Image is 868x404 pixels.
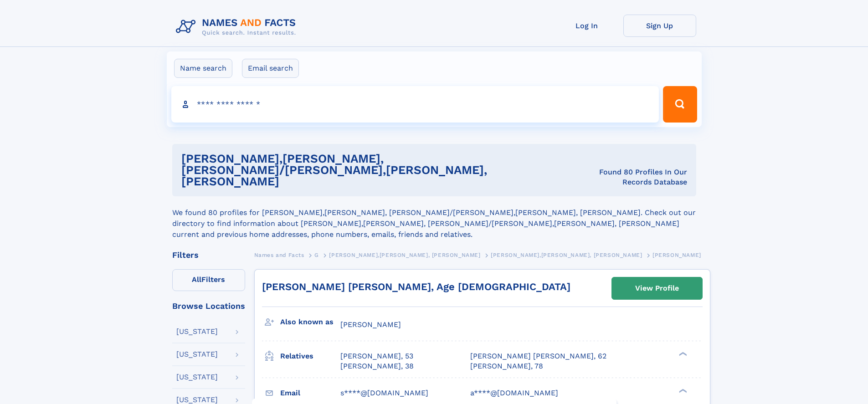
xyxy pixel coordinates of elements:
div: [US_STATE] [176,373,218,381]
div: [US_STATE] [176,328,218,335]
h1: [PERSON_NAME],[PERSON_NAME], [PERSON_NAME]/[PERSON_NAME],[PERSON_NAME], [PERSON_NAME] [181,153,585,187]
div: ❯ [677,351,688,357]
a: [PERSON_NAME], 38 [340,361,414,371]
a: [PERSON_NAME] [PERSON_NAME], Age [DEMOGRAPHIC_DATA] [262,281,570,292]
span: All [192,275,201,284]
a: [PERSON_NAME] [PERSON_NAME], 62 [470,351,606,361]
a: Sign Up [623,15,696,37]
a: [PERSON_NAME],[PERSON_NAME], [PERSON_NAME] [329,249,480,261]
a: Log In [550,15,623,37]
div: We found 80 profiles for [PERSON_NAME],[PERSON_NAME], [PERSON_NAME]/[PERSON_NAME],[PERSON_NAME], ... [172,196,696,240]
a: G [314,249,319,261]
a: View Profile [612,277,702,299]
div: ❯ [677,388,688,394]
a: Names and Facts [254,249,304,261]
h3: Relatives [280,348,340,364]
h3: Email [280,385,340,401]
a: [PERSON_NAME], 53 [340,351,413,361]
div: Browse Locations [172,302,245,310]
button: Search Button [663,86,697,123]
img: Logo Names and Facts [172,15,303,39]
input: search input [171,86,659,123]
span: G [314,252,319,258]
label: Filters [172,269,245,291]
span: [PERSON_NAME],[PERSON_NAME], [PERSON_NAME] [491,252,642,258]
a: [PERSON_NAME],[PERSON_NAME], [PERSON_NAME] [491,249,642,261]
span: [PERSON_NAME] [340,320,401,329]
div: [US_STATE] [176,351,218,358]
div: View Profile [635,278,679,299]
a: [PERSON_NAME], 78 [470,361,543,371]
label: Email search [242,59,299,78]
label: Name search [174,59,232,78]
div: Found 80 Profiles In Our Records Database [585,167,687,187]
span: [PERSON_NAME] [652,252,701,258]
span: [PERSON_NAME],[PERSON_NAME], [PERSON_NAME] [329,252,480,258]
div: [US_STATE] [176,396,218,404]
div: Filters [172,251,245,259]
h3: Also known as [280,314,340,330]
